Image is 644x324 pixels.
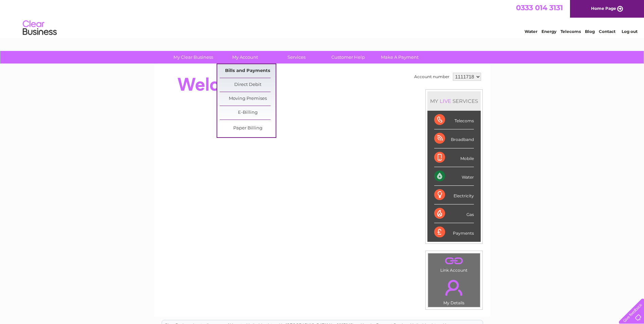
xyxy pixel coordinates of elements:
[585,29,595,34] a: Blog
[269,51,325,64] a: Services
[22,18,57,38] img: logo.png
[165,51,221,64] a: My Clear Business
[430,276,478,300] a: .
[434,148,474,167] div: Mobile
[434,111,474,129] div: Telecoms
[434,167,474,186] div: Water
[220,64,276,78] a: Bills and Payments
[428,274,480,307] td: My Details
[560,29,581,34] a: Telecoms
[434,129,474,148] div: Broadband
[525,29,537,34] a: Water
[599,29,615,34] a: Contact
[541,29,556,34] a: Energy
[320,51,376,64] a: Customer Help
[220,122,276,135] a: Paper Billing
[438,98,453,104] div: LIVE
[427,91,481,111] div: MY SERVICES
[434,186,474,204] div: Electricity
[217,51,273,64] a: My Account
[434,204,474,223] div: Gas
[372,51,428,64] a: Make A Payment
[622,29,638,34] a: Log out
[434,223,474,241] div: Payments
[220,106,276,120] a: E-Billing
[220,78,276,92] a: Direct Debit
[412,71,451,83] td: Account number
[430,255,478,267] a: .
[428,253,480,274] td: Link Account
[516,3,563,12] a: 0333 014 3131
[220,92,276,106] a: Moving Premises
[162,4,483,33] div: Clear Business is a trading name of Verastar Limited (registered in [GEOGRAPHIC_DATA] No. 3667643...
